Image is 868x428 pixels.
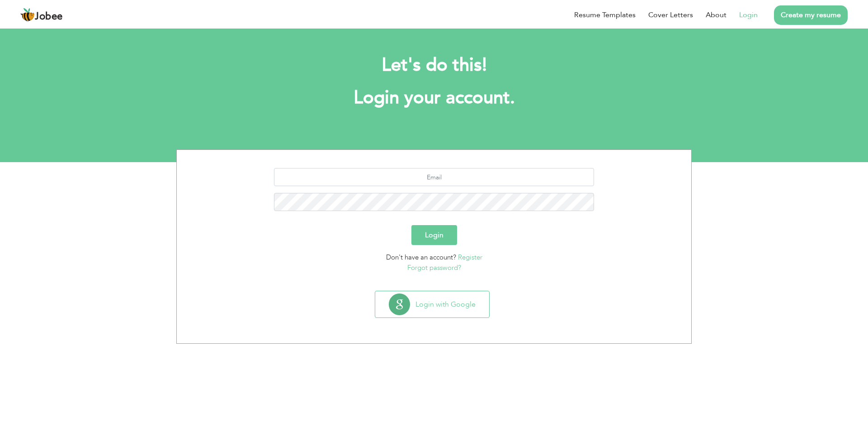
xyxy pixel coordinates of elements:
h2: Let's do this! [190,53,678,77]
button: Login [411,225,457,245]
span: Jobee [35,12,63,22]
h1: Login your account. [190,86,678,110]
a: Register [458,253,482,262]
span: Don't have an account? [386,253,456,262]
a: Jobee [20,8,63,22]
input: Email [274,168,594,186]
button: Login with Google [375,291,489,317]
a: About [706,10,726,20]
a: Cover Letters [648,10,693,20]
a: Forgot password? [407,263,461,272]
a: Resume Templates [574,10,636,20]
a: Login [739,10,758,20]
img: jobee.io [20,8,35,22]
a: Create my resume [774,5,848,25]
